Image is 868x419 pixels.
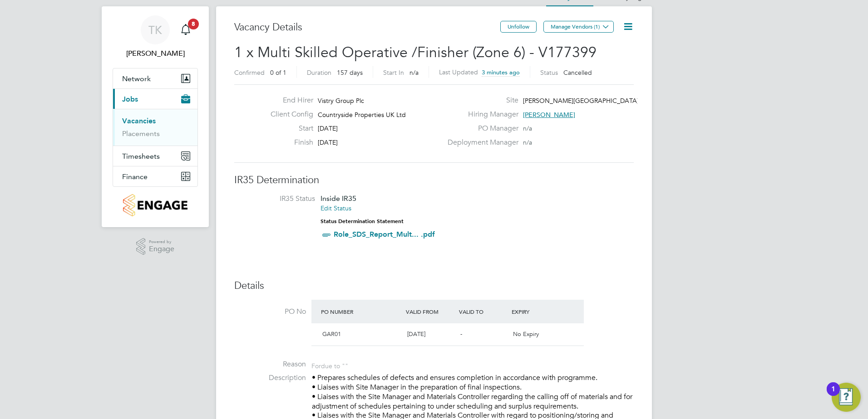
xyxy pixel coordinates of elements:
span: Finance [122,172,148,181]
a: Placements [122,129,160,138]
button: Open Resource Center, 1 new notification [832,383,861,412]
a: Go to home page [113,194,198,216]
span: Cancelled [563,68,592,77]
span: n/a [409,68,419,77]
span: 3 minutes ago [482,68,520,76]
span: [DATE] [318,124,338,132]
span: No Expiry [513,330,539,338]
div: Valid From [404,303,457,320]
label: Client Config [263,110,313,119]
label: Start In [383,68,404,77]
span: n/a [523,124,532,132]
h3: Details [234,279,634,292]
span: Jobs [122,95,138,103]
div: Valid To [457,303,510,320]
label: PO Manager [442,124,518,133]
span: [PERSON_NAME][GEOGRAPHIC_DATA] / [GEOGRAPHIC_DATA] [523,97,710,105]
label: Reason [234,360,306,369]
div: For due to "" [311,360,348,370]
span: [DATE] [318,138,338,146]
label: PO No [234,307,306,317]
span: Vistry Group Plc [318,97,364,105]
span: 0 of 1 [270,68,286,77]
div: PO Number [319,303,404,320]
span: n/a [523,138,532,146]
span: Timesheets [122,152,160,161]
span: - [460,330,462,338]
span: [DATE] [407,330,425,338]
a: Edit Status [321,204,351,212]
button: Manage Vendors (1) [543,21,614,33]
div: Expiry [509,303,562,320]
label: Deployment Manager [442,138,518,147]
a: Role_SDS_Report_Mult... .pdf [334,230,435,239]
button: Network [113,68,197,88]
img: countryside-properties-logo-retina.png [123,194,187,216]
div: Jobs [113,109,197,146]
label: Confirmed [234,68,265,77]
strong: Status Determination Statement [321,218,404,224]
span: 157 days [337,68,363,77]
span: Countryside Properties UK Ltd [318,111,406,119]
span: [PERSON_NAME] [523,111,575,119]
span: Inside IR35 [321,194,356,203]
a: 8 [177,15,195,44]
a: TK[PERSON_NAME] [113,15,198,59]
label: Site [442,96,518,105]
h3: Vacancy Details [234,21,500,34]
h3: IR35 Determination [234,174,634,187]
label: Last Updated [439,68,478,76]
button: Finance [113,166,197,186]
button: Timesheets [113,146,197,166]
label: Duration [307,68,331,77]
span: TK [148,24,162,36]
label: End Hirer [263,96,313,105]
span: GAR01 [322,330,341,338]
a: Vacancies [122,117,156,125]
label: Finish [263,138,313,147]
label: Description [234,373,306,383]
span: Powered by [149,238,174,246]
nav: Main navigation [102,6,209,227]
span: 8 [188,19,199,29]
button: Unfollow [500,21,537,33]
button: Jobs [113,89,197,109]
label: Hiring Manager [442,110,518,119]
span: Engage [149,245,174,253]
label: IR35 Status [243,194,315,204]
label: Status [540,68,558,77]
div: 1 [831,389,835,401]
label: Start [263,124,313,133]
span: Tyler Kelly [113,48,198,59]
span: Network [122,74,151,83]
a: Powered byEngage [136,238,175,255]
span: 1 x Multi Skilled Operative /Finisher (Zone 6) - V177399 [234,44,597,61]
